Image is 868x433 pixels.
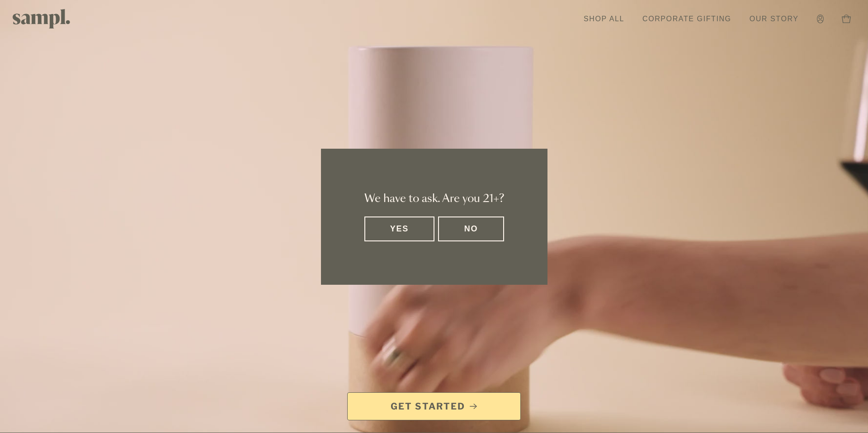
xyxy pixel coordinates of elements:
[347,392,521,420] a: Get Started
[391,400,465,413] span: Get Started
[638,9,736,29] a: Corporate Gifting
[745,9,803,29] a: Our Story
[13,9,71,28] img: Sampl logo
[579,9,629,29] a: Shop All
